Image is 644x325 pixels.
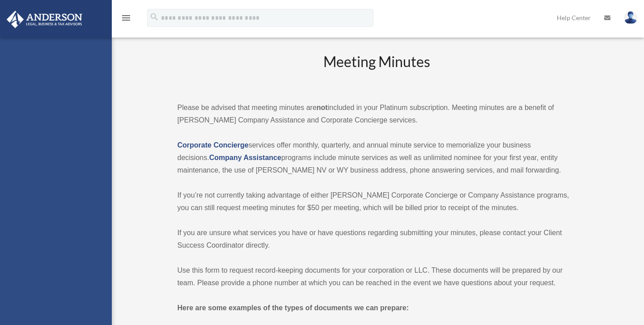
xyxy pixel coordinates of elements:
[178,101,576,127] p: Please be advised that meeting minutes are included in your Platinum subscription. Meeting minute...
[178,189,576,214] p: If you’re not currently taking advantage of either [PERSON_NAME] Corporate Concierge or Company A...
[121,16,131,23] a: menu
[4,11,85,28] img: Anderson Advisors Platinum Portal
[178,304,409,312] strong: Here are some examples of the types of documents we can prepare:
[317,104,328,111] strong: not
[149,12,159,22] i: search
[178,264,576,289] p: Use this form to request record-keeping documents for your corporation or LLC. These documents wi...
[178,141,249,149] a: Corporate Concierge
[209,154,281,161] a: Company Assistance
[178,227,576,252] p: If you are unsure what services you have or have questions regarding submitting your minutes, ple...
[121,13,131,23] i: menu
[624,11,637,24] img: User Pic
[178,139,576,177] p: services offer monthly, quarterly, and annual minute service to memorialize your business decisio...
[178,52,576,89] h2: Meeting Minutes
